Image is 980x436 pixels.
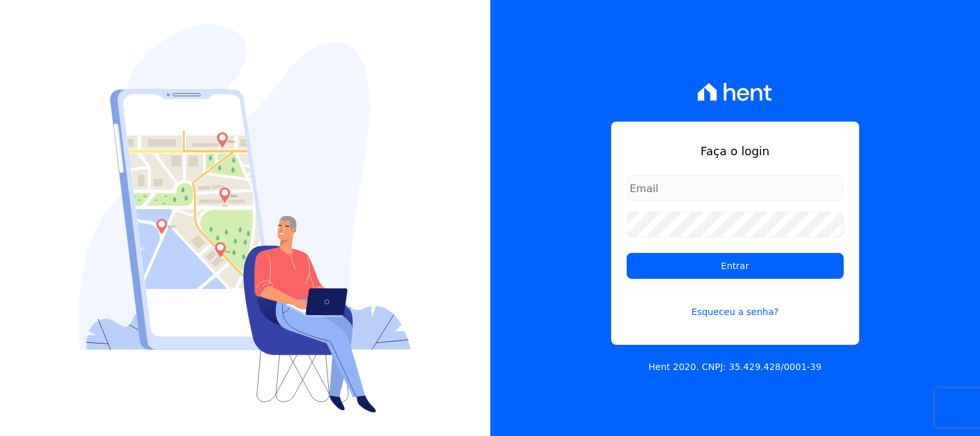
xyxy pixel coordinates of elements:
h1: Faça o login [627,142,844,160]
a: Esqueceu a senha? [627,289,844,319]
input: Email [627,175,844,201]
input: Entrar [627,253,844,279]
p: Hent 2020. CNPJ: 35.429.428/0001-39 [649,360,822,374]
img: Login [79,24,411,413]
